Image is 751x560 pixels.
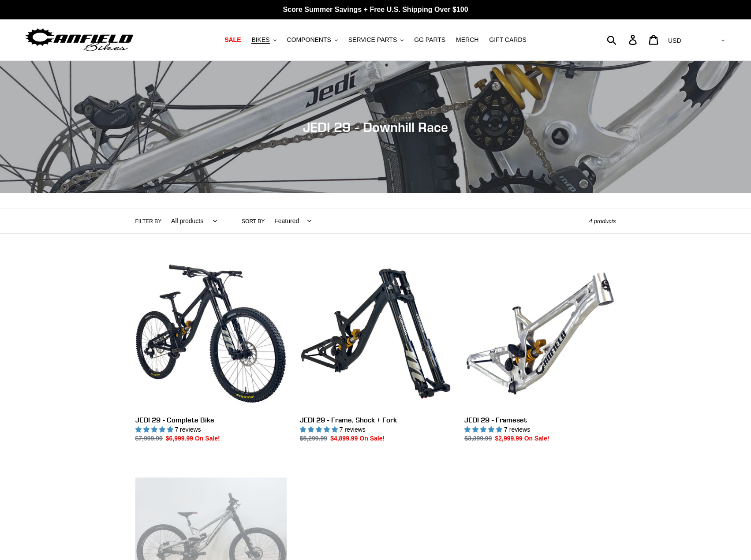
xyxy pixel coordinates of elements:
span: BIKES [251,36,269,44]
label: Filter by [135,217,162,225]
span: COMPONENTS [287,36,331,44]
span: SERVICE PARTS [348,36,397,44]
span: JEDI 29 - Downhill Race [303,119,448,135]
span: GIFT CARDS [489,36,527,44]
button: SERVICE PARTS [344,34,408,46]
span: GG PARTS [414,36,445,44]
label: Sort by [242,217,265,225]
span: MERCH [456,36,478,44]
span: SALE [224,36,241,44]
button: COMPONENTS [283,34,342,46]
button: BIKES [247,34,280,46]
a: SALE [220,34,245,46]
span: 4 products [589,218,616,224]
a: GIFT CARDS [485,34,531,46]
input: Search [612,30,634,49]
a: GG PARTS [410,34,450,46]
img: Canfield Bikes [24,26,135,54]
a: MERCH [452,34,483,46]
